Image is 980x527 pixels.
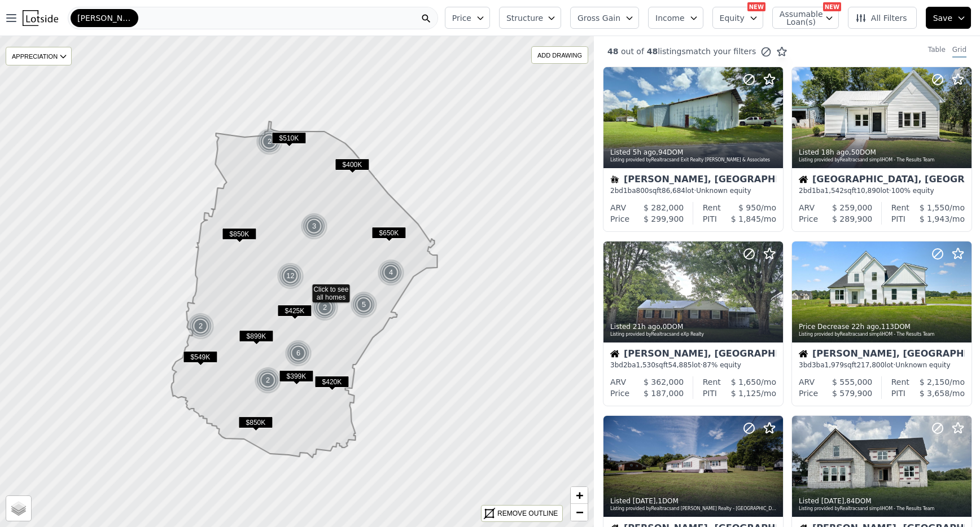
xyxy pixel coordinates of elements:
[909,202,965,213] div: /mo
[717,213,776,225] div: /mo
[662,187,685,195] span: 86,684
[668,361,692,369] span: 54,885
[633,497,656,505] time: 2025-10-01 20:41
[703,376,721,388] div: Rent
[856,361,885,369] span: 217,800
[610,148,777,157] div: Listed , 94 DOM
[277,305,312,317] span: $425K
[644,203,684,212] span: $ 282,000
[799,157,966,164] div: Listing provided by Realtracs and simpliHOM - The Results Team
[256,128,283,155] div: 2
[445,7,490,29] button: Price
[891,388,905,399] div: PITI
[610,361,776,370] div: 3 bd 2 ba sqft lot · 87% equity
[603,241,782,406] a: Listed 21h ago,0DOMListing provided byRealtracsand eXp RealtyHouse[PERSON_NAME], [GEOGRAPHIC_DATA...
[821,148,849,156] time: 2025-10-02 23:16
[610,331,777,338] div: Listing provided by Realtracs and eXp Realty
[350,291,378,318] img: g1.png
[610,175,776,186] div: [PERSON_NAME], [GEOGRAPHIC_DATA]
[928,45,946,58] div: Table
[187,313,214,340] div: 2
[799,331,966,338] div: Listing provided by Realtracs and simpliHOM - The Results Team
[772,7,839,29] button: Assumable Loan(s)
[610,506,777,512] div: Listing provided by Realtracs and [PERSON_NAME] Realty - [GEOGRAPHIC_DATA]
[279,370,313,387] div: $399K
[77,12,132,24] span: [PERSON_NAME]
[848,7,917,29] button: All Filters
[532,47,588,63] div: ADD DRAWING
[577,12,620,24] span: Gross Gain
[720,12,745,24] span: Equity
[891,202,909,213] div: Rent
[314,376,349,392] div: $420K
[576,488,583,502] span: +
[703,213,717,225] div: PITI
[238,416,273,433] div: $850K
[335,159,369,170] span: $400K
[311,294,338,321] div: 2
[610,322,777,331] div: Listed , 0 DOM
[610,157,777,164] div: Listing provided by Realtracs and Exit Realty [PERSON_NAME] & Associates
[603,67,782,232] a: Listed 5h ago,94DOMListing provided byRealtracsand Exit Realty [PERSON_NAME] & AssociatesMobile[P...
[610,175,619,184] img: Mobile
[6,47,72,65] div: APPRECIATION
[254,367,281,394] div: 2
[377,259,405,286] img: g1.png
[703,388,717,399] div: PITI
[799,175,808,184] img: House
[799,361,965,370] div: 3 bd 3 ba sqft lot · Unknown equity
[655,12,685,24] span: Income
[277,262,304,289] div: 12
[576,505,583,519] span: −
[499,7,561,29] button: Structure
[832,389,872,398] span: $ 579,900
[636,361,655,369] span: 1,530
[254,367,282,394] img: g1.png
[285,340,312,367] div: 6
[183,351,217,367] div: $549K
[23,10,58,26] img: Lotside
[920,214,950,223] span: $ 1,943
[799,376,815,388] div: ARV
[272,132,306,144] span: $510K
[905,388,965,399] div: /mo
[851,323,879,331] time: 2025-10-02 19:58
[285,340,312,367] img: g1.png
[717,388,776,399] div: /mo
[791,241,971,406] a: Price Decrease 22h ago,113DOMListing provided byRealtracsand simpliHOM - The Results TeamHouse[PE...
[747,2,765,11] div: NEW
[799,506,966,512] div: Listing provided by Realtracs and simpliHOM - The Results Team
[300,213,327,240] div: 3
[610,497,777,506] div: Listed , 1 DOM
[644,389,684,398] span: $ 187,000
[610,213,629,225] div: Price
[799,349,965,361] div: [PERSON_NAME], [GEOGRAPHIC_DATA]
[686,46,756,57] span: match your filters
[452,12,471,24] span: Price
[703,202,721,213] div: Rent
[636,187,649,195] span: 800
[920,203,950,212] span: $ 1,550
[825,187,844,195] span: 1,542
[571,487,588,504] a: Zoom in
[239,330,273,342] span: $899K
[570,7,639,29] button: Gross Gain
[610,388,629,399] div: Price
[187,313,215,340] img: g1.png
[799,202,815,213] div: ARV
[952,45,966,58] div: Grid
[610,186,776,195] div: 2 bd 1 ba sqft lot · Unknown equity
[791,67,971,232] a: Listed 18h ago,50DOMListing provided byRealtracsand simpliHOM - The Results TeamHouse[GEOGRAPHIC_...
[891,376,909,388] div: Rent
[731,377,761,387] span: $ 1,650
[799,175,965,186] div: [GEOGRAPHIC_DATA], [GEOGRAPHIC_DATA]
[610,376,626,388] div: ARV
[277,262,304,289] img: g1.png
[905,213,965,225] div: /mo
[256,128,283,155] img: g1.png
[644,377,684,387] span: $ 362,000
[610,349,619,358] img: House
[610,349,776,361] div: [PERSON_NAME], [GEOGRAPHIC_DATA]
[721,202,776,213] div: /mo
[920,389,950,398] span: $ 3,658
